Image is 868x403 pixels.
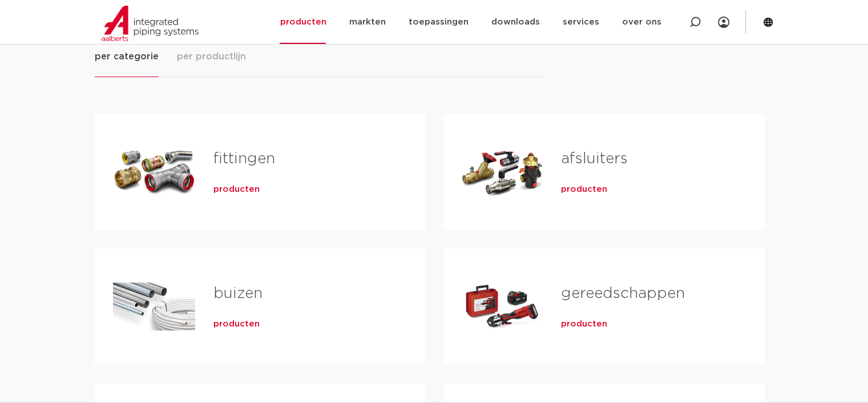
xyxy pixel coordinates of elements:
[213,184,260,195] a: producten
[561,151,628,166] a: afsluiters
[561,184,607,195] a: producten
[561,286,685,301] a: gereedschappen
[213,286,263,301] a: buizen
[561,319,607,330] a: producten
[177,50,246,63] span: per productlijn
[213,151,275,166] a: fittingen
[95,50,159,63] span: per categorie
[213,319,260,330] a: producten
